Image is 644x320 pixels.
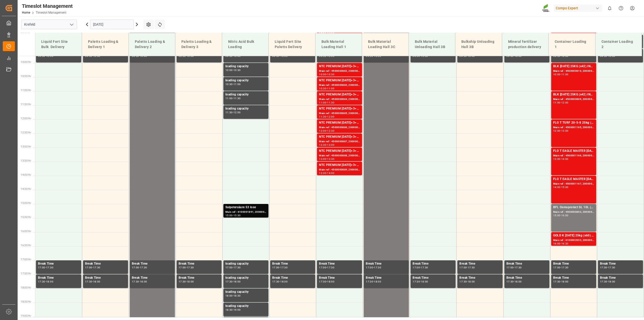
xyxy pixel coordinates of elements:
div: NTC PREMIUM [DATE]+3+TE BULK [319,64,360,69]
div: - [560,242,561,245]
div: Break Time [272,275,313,280]
div: 18:00 [608,280,615,283]
div: 17:30 [280,266,288,269]
div: - [326,101,327,104]
div: - [326,158,327,160]
div: Container Loading 1 [553,37,591,52]
div: - [373,266,374,269]
div: NTC PREMIUM [DATE]+3+TE BULK [319,92,360,97]
div: 18:00 [225,295,233,297]
div: Break Time [85,275,126,280]
div: Break Time [179,261,220,266]
span: 12:00 Hr [21,117,31,120]
div: 17:30 [319,280,326,283]
div: 17:00 [225,266,233,269]
div: - [513,280,514,283]
div: 17:30 [187,266,194,269]
div: 18:00 [374,280,381,283]
div: 15:00 [225,214,233,217]
div: Break Time [319,275,360,280]
div: - [92,280,93,283]
div: 14:00 [561,158,569,160]
div: 17:30 [600,280,607,283]
div: - [139,266,140,269]
div: FLO T EAGLE MASTER [DATE] 25kg (x42) WW [553,177,594,182]
div: 18:00 [93,280,100,283]
div: 17:30 [374,266,381,269]
div: - [233,295,233,297]
div: 19:00 [233,309,241,311]
div: 10:30 [319,87,326,90]
div: Main ref : 4500000885, 2000000854 [319,111,360,116]
div: Break Time [366,261,407,266]
div: Main ref : 4500000889, 2000000854 [319,168,360,172]
div: 11:30 [233,97,241,99]
div: 18:00 [421,280,428,283]
div: Break Time [179,275,220,280]
div: - [373,280,374,283]
div: 10:00 [319,73,326,76]
div: - [467,266,467,269]
div: 15:00 [553,214,560,217]
div: - [279,266,280,269]
span: 13:00 Hr [21,145,31,148]
div: 11:00 [327,87,334,90]
div: Bulk Material Loading Hall 1 [319,37,358,52]
div: NTC PREMIUM [DATE]+3+TE BULK [319,163,360,168]
div: 18:30 [225,309,233,311]
div: NTC PREMIUM [DATE]+3+TE BULK [319,134,360,139]
span: 18:30 Hr [21,300,31,303]
input: DD.MM.YYYY [90,20,134,29]
div: 13:00 [319,158,326,160]
div: GOLD K [DATE] 25kg (x60) ITNPK O GOLD KR [DATE] 25kg (x60) IT [553,233,594,238]
div: - [233,309,233,311]
div: 10:00 [553,73,560,76]
div: 18:00 [140,280,147,283]
div: 17:30 [85,280,92,283]
div: Mineral fertilizer production delivery [506,37,545,52]
div: 12:00 [561,101,569,104]
div: 11:00 [561,73,569,76]
div: FLO T EAGLE MASTER [DATE] 25kg (x42) WW [553,149,594,154]
div: Break Time [600,261,641,266]
div: 17:30 [46,266,53,269]
div: loading capacity [225,261,266,266]
div: Timeslot Management [22,2,73,10]
div: 14:00 [553,186,560,188]
div: Salpetersäure 53 lose [225,205,266,210]
div: Break Time [600,275,641,280]
div: Bulk Material Unloading Hall 3B [413,37,451,52]
div: Main ref : 4500001167, 2000000989 [553,182,594,186]
div: Main ref : 4500000884, 2000000854 [319,97,360,101]
div: - [233,83,233,85]
div: 17:00 [506,266,514,269]
div: loading capacity [225,275,266,280]
div: 11:30 [225,111,233,114]
div: 17:30 [553,280,560,283]
div: 17:00 [366,266,373,269]
div: - [326,144,327,146]
div: 12:00 [553,130,560,132]
div: - [560,186,561,188]
div: 15:00 [561,186,569,188]
div: - [233,97,233,99]
div: Main ref : 4500000609, 2000000557 [553,97,594,101]
div: 12:30 [327,130,334,132]
div: 18:00 [514,280,522,283]
button: Compo Expert [554,3,604,13]
div: - [45,266,46,269]
div: - [560,73,561,76]
div: - [607,266,608,269]
div: Main ref : 4500000853, 2000000120 [553,210,594,214]
div: 18:00 [280,280,288,283]
div: 11:30 [327,101,334,104]
div: 18:30 [233,295,241,297]
div: - [467,280,467,283]
div: Main ref : 4500000882, 2000000854 [319,69,360,73]
div: Break Time [413,275,454,280]
div: 17:30 [468,266,475,269]
div: Compo Expert [554,5,602,12]
div: Main ref : 4500000886, 2000000854 [319,125,360,130]
span: 10:00 Hr [21,61,31,63]
div: 13:00 [561,130,569,132]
